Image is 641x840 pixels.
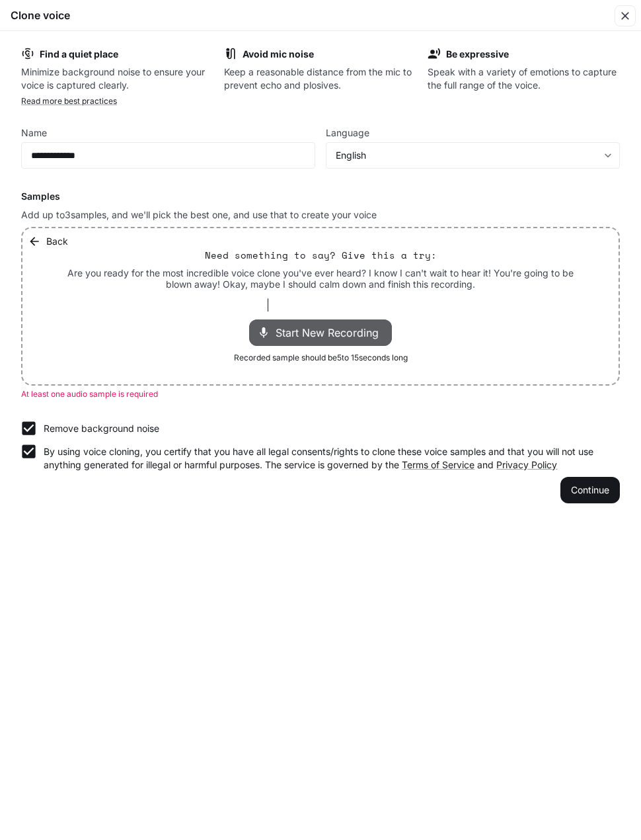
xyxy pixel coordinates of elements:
[44,422,159,435] p: Remove background noise
[21,96,117,106] a: Read more best practices
[446,48,509,60] b: Be expressive
[496,459,557,470] a: Privacy Policy
[21,65,213,92] p: Minimize background noise to ensure your voice is captured clearly.
[402,459,474,470] a: Terms of Service
[21,388,620,401] p: At least one audio sample is required
[11,8,70,22] h5: Clone voice
[54,267,587,290] p: Are you ready for the most incredible voice clone you've ever heard? I know I can't wait to hear ...
[560,477,620,503] button: Continue
[326,149,619,162] div: English
[326,128,369,138] p: Language
[21,208,620,222] p: Add up to 3 samples, and we'll pick the best one, and use that to create your voice
[21,128,47,138] p: Name
[21,190,620,203] h6: Samples
[234,351,408,364] span: Recorded sample should be 5 to 15 seconds long
[336,149,598,162] div: English
[224,65,416,92] p: Keep a reasonable distance from the mic to prevent echo and plosives.
[205,249,437,262] p: Need something to say? Give this a try:
[44,445,609,472] p: By using voice cloning, you certify that you have all legal consents/rights to clone these voice ...
[40,48,118,60] b: Find a quiet place
[243,48,314,60] b: Avoid mic noise
[25,228,73,255] button: Back
[276,325,387,341] span: Start New Recording
[428,65,620,92] p: Speak with a variety of emotions to capture the full range of the voice.
[249,319,392,346] div: Start New Recording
